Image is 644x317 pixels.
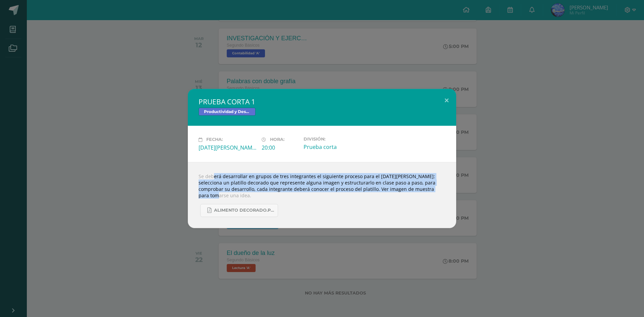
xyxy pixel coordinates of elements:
div: [DATE][PERSON_NAME] [199,144,256,151]
span: Fecha: [206,137,223,142]
button: Close (Esc) [437,89,456,112]
div: Se deberá desarrollar en grupos de tres integrantes el siguiente proceso para el [DATE][PERSON_NA... [188,162,456,228]
span: Productividad y Desarrollo [199,108,256,116]
label: División: [304,137,361,142]
div: 20:00 [262,144,298,151]
div: Prueba corta [304,143,361,151]
span: Hora: [270,137,284,142]
span: ALIMENTO DECORADO.pdf [214,208,274,213]
h2: PRUEBA CORTA 1 [199,97,445,106]
a: ALIMENTO DECORADO.pdf [200,204,278,217]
